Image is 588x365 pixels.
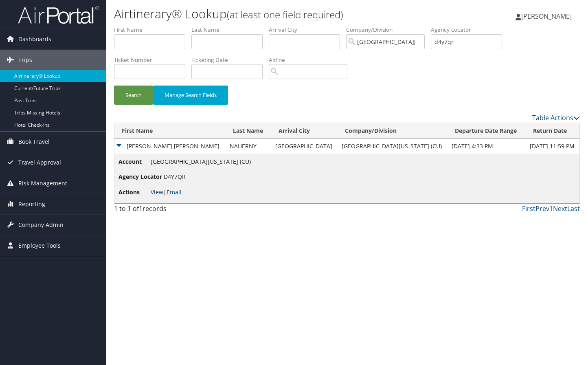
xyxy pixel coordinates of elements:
[271,139,338,154] td: [GEOGRAPHIC_DATA]
[18,194,45,214] span: Reporting
[114,26,191,34] label: First Name
[431,26,508,34] label: Agency Locator
[114,56,191,64] label: Ticket Number
[139,204,143,213] span: 1
[18,215,64,235] span: Company Admin
[535,204,549,213] a: Prev
[114,139,226,154] td: [PERSON_NAME] [PERSON_NAME]
[118,188,149,197] span: Actions
[114,123,226,139] th: First Name: activate to sort column ascending
[226,139,271,154] td: NAHERNY
[18,235,61,256] span: Employee Tools
[226,123,271,139] th: Last Name: activate to sort column ascending
[18,132,50,152] span: Book Travel
[346,26,431,34] label: Company/Division
[151,188,163,196] a: View
[553,204,567,213] a: Next
[118,172,162,181] span: Agency Locator
[269,56,353,64] label: Airline
[448,139,525,154] td: [DATE] 4:33 PM
[338,123,448,139] th: Company/Division
[151,158,251,165] span: [GEOGRAPHIC_DATA][US_STATE] (CU)
[114,5,425,22] h1: Airtinerary® Lookup
[118,157,149,166] span: Account
[18,173,67,193] span: Risk Management
[522,204,535,213] a: First
[153,86,228,105] button: Manage Search Fields
[18,152,61,173] span: Travel Approval
[18,5,99,24] img: airportal-logo.png
[567,204,580,213] a: Last
[191,56,269,64] label: Ticketing Date
[191,26,269,34] label: Last Name
[18,50,32,70] span: Trips
[338,139,448,154] td: [GEOGRAPHIC_DATA][US_STATE] (CU)
[526,123,579,139] th: Return Date: activate to sort column ascending
[448,123,525,139] th: Departure Date Range: activate to sort column ascending
[114,86,153,105] button: Search
[151,188,182,196] span: |
[516,4,580,29] a: [PERSON_NAME]
[227,8,343,21] small: (at least one field required)
[271,123,338,139] th: Arrival City: activate to sort column ascending
[164,173,186,180] span: D4Y7QR
[521,12,572,21] span: [PERSON_NAME]
[532,113,580,122] a: Table Actions
[114,204,222,218] div: 1 to 1 of records
[526,139,579,154] td: [DATE] 11:59 PM
[269,26,346,34] label: Arrival City
[167,188,182,196] a: Email
[549,204,553,213] a: 1
[18,29,51,49] span: Dashboards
